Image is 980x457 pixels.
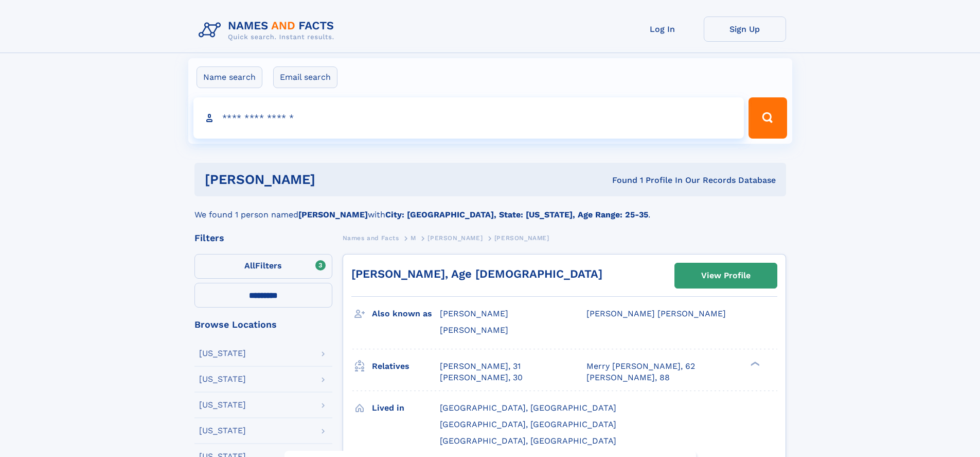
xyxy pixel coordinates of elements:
[199,375,246,383] div: [US_STATE]
[205,173,464,186] h1: [PERSON_NAME]
[372,399,440,417] h3: Lived in
[385,210,648,219] b: City: [GEOGRAPHIC_DATA], State: [US_STATE], Age Range: 25-35
[675,263,777,288] a: View Profile
[440,325,508,335] span: [PERSON_NAME]
[440,372,523,383] a: [PERSON_NAME], 30
[194,16,343,44] img: Logo Names and Facts
[749,97,787,139] button: Search Button
[586,372,670,383] a: [PERSON_NAME], 88
[586,361,695,372] a: Merry [PERSON_NAME], 62
[427,231,483,244] a: [PERSON_NAME]
[440,419,616,429] span: [GEOGRAPHIC_DATA], [GEOGRAPHIC_DATA]
[440,309,508,318] span: [PERSON_NAME]
[194,254,332,279] label: Filters
[464,175,776,186] div: Found 1 Profile In Our Records Database
[273,66,337,88] label: Email search
[244,261,255,270] span: All
[194,320,332,329] div: Browse Locations
[194,233,332,243] div: Filters
[411,234,416,242] span: M
[351,267,602,280] a: [PERSON_NAME], Age [DEMOGRAPHIC_DATA]
[199,401,246,409] div: [US_STATE]
[193,97,744,139] input: search input
[704,16,786,42] a: Sign Up
[197,66,262,88] label: Name search
[194,196,786,221] div: We found 1 person named with .
[343,231,399,244] a: Names and Facts
[440,436,616,446] span: [GEOGRAPHIC_DATA], [GEOGRAPHIC_DATA]
[199,427,246,435] div: [US_STATE]
[586,309,726,318] span: [PERSON_NAME] [PERSON_NAME]
[440,361,521,372] a: [PERSON_NAME], 31
[372,358,440,375] h3: Relatives
[199,349,246,358] div: [US_STATE]
[372,305,440,323] h3: Also known as
[427,234,483,242] span: [PERSON_NAME]
[298,210,368,219] b: [PERSON_NAME]
[411,231,416,244] a: M
[494,234,549,242] span: [PERSON_NAME]
[748,360,760,367] div: ❯
[621,16,704,42] a: Log In
[701,264,751,287] div: View Profile
[440,403,616,413] span: [GEOGRAPHIC_DATA], [GEOGRAPHIC_DATA]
